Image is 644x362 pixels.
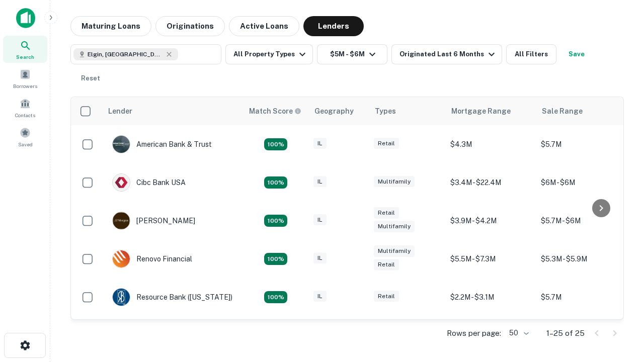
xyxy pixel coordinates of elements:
p: Rows per page: [447,327,501,339]
div: Multifamily [374,176,415,188]
div: Retail [374,207,399,219]
img: picture [113,174,130,191]
span: Saved [18,140,33,148]
div: Sale Range [542,105,583,117]
td: $5.5M - $7.3M [445,240,536,278]
td: $5.7M [536,125,626,163]
div: Matching Properties: 4, hasApolloMatch: undefined [264,176,287,189]
td: $4M [445,316,536,354]
button: Active Loans [229,16,299,36]
img: picture [113,289,130,306]
div: Matching Properties: 4, hasApolloMatch: undefined [264,253,287,265]
td: $5.7M - $6M [536,202,626,240]
td: $3.4M - $22.4M [445,163,536,202]
td: $6M - $6M [536,163,626,202]
button: Reset [74,68,107,88]
img: picture [113,212,130,229]
button: Lenders [303,16,364,36]
div: Geography [314,105,354,117]
div: Lender [108,105,132,117]
div: Originated Last 6 Months [399,48,498,60]
div: Capitalize uses an advanced AI algorithm to match your search with the best lender. The match sco... [249,106,301,117]
th: Sale Range [536,97,626,125]
div: IL [313,176,327,188]
th: Geography [308,97,369,125]
button: Originations [155,16,225,36]
img: picture [113,250,130,267]
div: [PERSON_NAME] [112,212,195,230]
td: $4.3M [445,125,536,163]
a: Borrowers [3,65,47,92]
div: Retail [374,291,399,302]
span: Borrowers [13,82,37,90]
div: Retail [374,259,399,270]
span: Elgin, [GEOGRAPHIC_DATA], [GEOGRAPHIC_DATA] [88,50,163,59]
div: Matching Properties: 4, hasApolloMatch: undefined [264,215,287,227]
span: Search [16,53,34,61]
h6: Match Score [249,106,299,117]
div: Cibc Bank USA [112,173,186,192]
div: 50 [505,326,530,340]
div: Multifamily [374,221,415,232]
div: Retail [374,138,399,149]
div: Types [375,105,396,117]
p: 1–25 of 25 [546,327,585,339]
td: $5.7M [536,278,626,316]
td: $5.3M - $5.9M [536,240,626,278]
button: $5M - $6M [317,44,387,64]
a: Saved [3,123,47,150]
div: IL [313,214,327,226]
iframe: Chat Widget [594,282,644,330]
button: All Filters [506,44,556,64]
div: Resource Bank ([US_STATE]) [112,288,232,306]
div: Multifamily [374,245,415,257]
button: Save your search to get updates of matches that match your search criteria. [560,44,593,64]
a: Search [3,36,47,63]
a: Contacts [3,94,47,121]
button: Maturing Loans [70,16,151,36]
button: Originated Last 6 Months [391,44,502,64]
div: Matching Properties: 7, hasApolloMatch: undefined [264,138,287,150]
div: IL [313,252,327,264]
div: IL [313,138,327,149]
td: $5.6M [536,316,626,354]
div: Renovo Financial [112,250,192,268]
div: Mortgage Range [451,105,511,117]
th: Lender [102,97,243,125]
td: $3.9M - $4.2M [445,202,536,240]
div: Matching Properties: 4, hasApolloMatch: undefined [264,291,287,303]
th: Capitalize uses an advanced AI algorithm to match your search with the best lender. The match sco... [243,97,308,125]
div: IL [313,291,327,302]
span: Contacts [15,111,35,119]
th: Mortgage Range [445,97,536,125]
button: All Property Types [225,44,313,64]
th: Types [369,97,445,125]
td: $2.2M - $3.1M [445,278,536,316]
img: capitalize-icon.png [16,8,35,28]
img: picture [113,136,130,153]
div: American Bank & Trust [112,135,212,153]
